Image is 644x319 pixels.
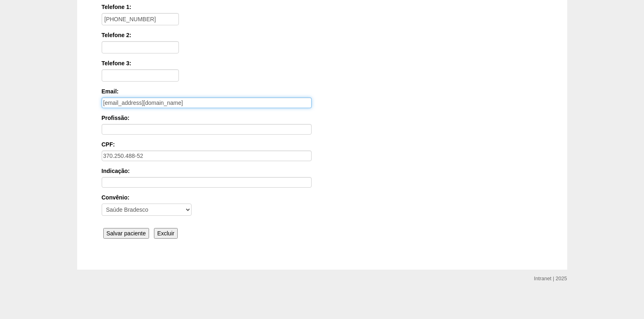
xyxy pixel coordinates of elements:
[102,167,543,175] label: Indicação:
[102,3,543,11] label: Telefone 1:
[534,275,567,283] div: Intranet | 2025
[102,140,543,148] label: CPF:
[154,228,178,239] input: Excluir
[102,114,543,122] label: Profissão:
[103,228,149,239] input: Salvar paciente
[102,87,543,95] label: Email:
[102,59,543,67] label: Telefone 3:
[102,31,543,39] label: Telefone 2:
[102,193,543,202] label: Convênio:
